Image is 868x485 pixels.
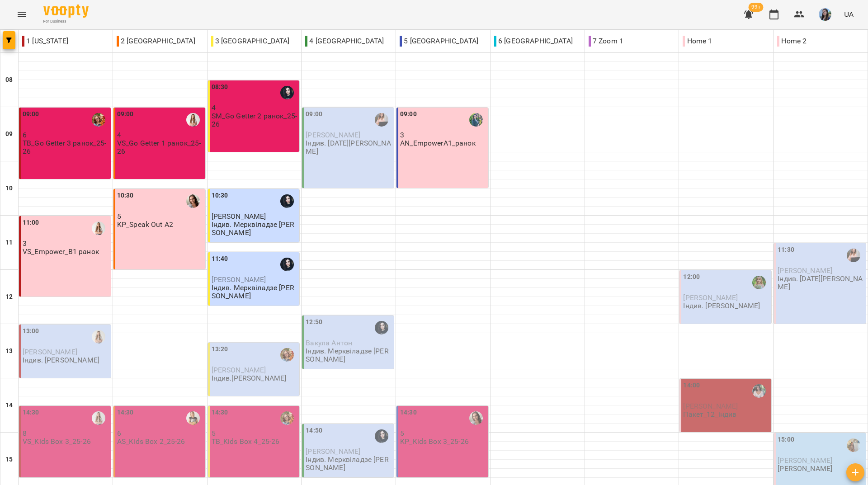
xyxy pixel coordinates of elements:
img: Коляда Юлія Алішерівна [847,249,860,262]
img: Михно Віта Олександрівна [186,113,200,127]
label: 12:00 [683,272,700,282]
span: [PERSON_NAME] [212,212,266,221]
p: Індив. [PERSON_NAME] [23,356,99,364]
p: Пакет_12_індив [683,410,736,418]
p: 3 [GEOGRAPHIC_DATA] [211,36,290,47]
p: Home 1 [683,36,712,47]
img: Пасєка Катерина Василівна [469,411,483,425]
label: 08:30 [212,82,228,92]
img: Божко Тетяна Олексіївна [280,411,294,425]
p: Індив. Мерквіладзе [PERSON_NAME] [306,347,392,363]
p: 5 [400,429,486,437]
div: Мерквіладзе Саломе Теймуразівна [280,258,294,271]
label: 15:00 [778,435,794,445]
label: 14:00 [683,381,700,391]
div: Божко Тетяна Олексіївна [92,113,105,127]
span: [PERSON_NAME] [683,293,738,302]
p: Home 2 [777,36,807,47]
p: 7 Zoom 1 [589,36,623,47]
label: 14:30 [117,408,134,418]
p: KP_Speak Out A2 [117,221,173,228]
img: Мерквіладзе Саломе Теймуразівна [375,321,388,334]
label: 10:30 [212,191,228,201]
img: Божко Тетяна Олексіївна [280,348,294,362]
p: Індив. Мерквіладзе [PERSON_NAME] [306,456,392,471]
p: 3 [23,240,109,247]
p: 6 [GEOGRAPHIC_DATA] [494,36,573,47]
label: 14:30 [23,408,39,418]
img: Voopty Logo [43,5,89,18]
p: SM_Go Getter 2 ранок_25-26 [212,112,298,128]
label: 11:40 [212,254,228,264]
span: [PERSON_NAME] [23,348,77,356]
p: 5 [GEOGRAPHIC_DATA] [400,36,478,47]
p: AN_EmpowerA1_ранок [400,139,476,147]
p: 4 [117,131,203,139]
p: 6 [117,429,203,437]
p: TB_Kids Box 4_25-26 [212,438,280,445]
span: [PERSON_NAME] [212,275,266,284]
h6: 14 [5,400,13,410]
p: 1 [US_STATE] [22,36,68,47]
img: Шевчук Аліна Олегівна [847,438,860,452]
p: Індив. [DATE][PERSON_NAME] [306,139,392,155]
p: Індив. [DATE][PERSON_NAME] [778,275,864,291]
img: Мерквіладзе Саломе Теймуразівна [280,86,294,99]
p: 8 [23,429,109,437]
img: Михно Віта Олександрівна [92,411,105,425]
p: TB_Go Getter 3 ранок_25-26 [23,139,109,155]
h6: 15 [5,455,13,465]
img: Мерквіладзе Саломе Теймуразівна [280,194,294,208]
img: Пасєка Катерина Василівна [186,194,200,208]
p: 6 [23,131,109,139]
p: Індив. [PERSON_NAME] [683,302,760,310]
h6: 08 [5,75,13,85]
label: 13:00 [23,326,39,336]
img: Харченко Дар'я Вадимівна [752,384,766,398]
label: 12:50 [306,317,322,327]
label: 14:50 [306,426,322,436]
img: Михно Віта Олександрівна [92,221,105,235]
img: Шиленко Альона Федорівна [186,411,200,425]
p: Індив. Мерквіладзе [PERSON_NAME] [212,221,298,236]
button: UA [840,6,857,23]
p: 4 [GEOGRAPHIC_DATA] [305,36,384,47]
p: 5 [212,429,298,437]
img: Коляда Юлія Алішерівна [375,113,388,127]
h6: 11 [5,238,13,248]
img: Михно Віта Олександрівна [92,330,105,344]
img: Дворова Ксенія Василівна [752,276,766,289]
label: 11:00 [23,218,39,228]
h6: 10 [5,184,13,193]
span: Вакула Антон [306,339,352,347]
span: For Business [43,19,89,24]
label: 14:30 [400,408,417,418]
span: [PERSON_NAME] [212,366,266,374]
p: VS_Empower_B1 ранок [23,248,99,255]
label: 10:30 [117,191,134,201]
p: [PERSON_NAME] [778,465,832,472]
p: KP_Kids Box 3_25-26 [400,438,469,445]
h6: 12 [5,292,13,302]
label: 09:00 [117,109,134,119]
p: AS_Kids Box 2_25-26 [117,438,185,445]
span: [PERSON_NAME] [778,456,832,465]
h6: 13 [5,346,13,356]
img: Мерквіладзе Саломе Теймуразівна [375,429,388,443]
label: 11:30 [778,245,794,255]
span: [PERSON_NAME] [306,447,360,456]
